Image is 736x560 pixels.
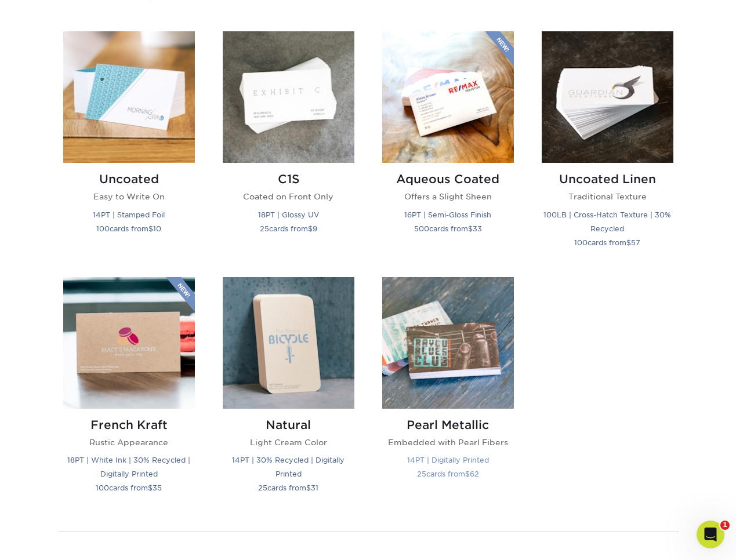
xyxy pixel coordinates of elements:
[153,483,162,492] span: 35
[382,31,514,263] a: Aqueous Coated Business Cards Aqueous Coated Offers a Slight Sheen 16PT | Semi-Gloss Finish 500ca...
[470,470,479,478] span: 62
[382,191,514,202] p: Offers a Slight Sheen
[223,277,354,508] a: Natural Business Cards Natural Light Cream Color 14PT | 30% Recycled | Digitally Printed 25cards ...
[166,277,195,312] img: New Product
[63,191,195,202] p: Easy to Write On
[720,521,730,530] span: 1
[407,456,489,464] small: 14PT | Digitally Printed
[148,483,153,492] span: $
[96,483,162,492] small: cards from
[67,456,190,478] small: 18PT | White Ink | 30% Recycled | Digitally Printed
[485,31,514,66] img: New Product
[148,224,153,233] span: $
[311,483,318,492] span: 31
[542,31,673,263] a: Uncoated Linen Business Cards Uncoated Linen Traditional Texture 100LB | Cross-Hatch Texture | 30...
[63,31,195,163] img: Uncoated Business Cards
[382,277,514,409] img: Pearl Metallic Business Cards
[414,224,482,233] small: cards from
[417,470,479,478] small: cards from
[468,224,473,233] span: $
[382,437,514,448] p: Embedded with Pearl Fibers
[63,437,195,448] p: Rustic Appearance
[63,418,195,432] h2: French Kraft
[414,224,429,233] span: 500
[697,521,724,548] iframe: Intercom live chat
[63,277,195,409] img: French Kraft Business Cards
[473,224,482,233] span: 33
[63,31,195,263] a: Uncoated Business Cards Uncoated Easy to Write On 14PT | Stamped Foil 100cards from$10
[542,31,673,163] img: Uncoated Linen Business Cards
[223,277,354,409] img: Natural Business Cards
[96,224,110,233] span: 100
[631,238,640,247] span: 57
[626,238,631,247] span: $
[542,191,673,202] p: Traditional Texture
[153,224,161,233] span: 10
[223,31,354,263] a: C1S Business Cards C1S Coated on Front Only 18PT | Glossy UV 25cards from$9
[223,437,354,448] p: Light Cream Color
[223,191,354,202] p: Coated on Front Only
[306,483,311,492] span: $
[404,210,491,219] small: 16PT | Semi-Gloss Finish
[232,456,345,478] small: 14PT | 30% Recycled | Digitally Printed
[542,172,673,186] h2: Uncoated Linen
[63,277,195,508] a: French Kraft Business Cards French Kraft Rustic Appearance 18PT | White Ink | 30% Recycled | Digi...
[96,224,161,233] small: cards from
[313,224,317,233] span: 9
[223,31,354,163] img: C1S Business Cards
[258,483,267,492] span: 25
[382,418,514,432] h2: Pearl Metallic
[223,418,354,432] h2: Natural
[63,172,195,186] h2: Uncoated
[382,31,514,163] img: Aqueous Coated Business Cards
[574,238,588,247] span: 100
[382,277,514,508] a: Pearl Metallic Business Cards Pearl Metallic Embedded with Pearl Fibers 14PT | Digitally Printed ...
[574,238,640,247] small: cards from
[260,224,269,233] span: 25
[260,224,317,233] small: cards from
[308,224,313,233] span: $
[543,210,671,233] small: 100LB | Cross-Hatch Texture | 30% Recycled
[382,172,514,186] h2: Aqueous Coated
[258,483,318,492] small: cards from
[258,210,319,219] small: 18PT | Glossy UV
[465,470,470,478] span: $
[93,210,165,219] small: 14PT | Stamped Foil
[417,470,426,478] span: 25
[96,483,109,492] span: 100
[223,172,354,186] h2: C1S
